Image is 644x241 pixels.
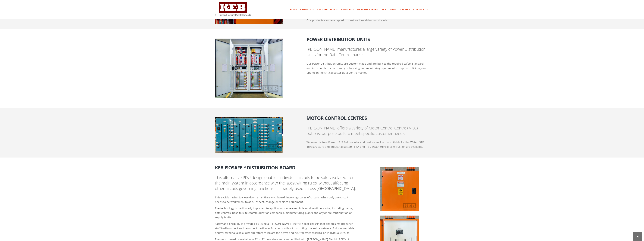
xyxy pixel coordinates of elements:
[316,6,339,13] a: Switchboards
[306,18,429,23] p: Our products can be adapted to meet various sizing constraints.
[412,6,429,13] a: Contact Us
[215,222,356,235] p: Safety and flexibility is provided by using a [PERSON_NAME] Electric Isobar chassis that enables ...
[215,2,251,16] img: K E Brown Electrical Switchboards
[306,47,429,58] p: [PERSON_NAME] manufactures a large variety of Power Distribution Units for the Data Centre market.
[306,61,429,75] p: Our Power Distribution Units are Custom made and are built to the required safety standard and in...
[288,6,298,13] a: Home
[306,113,429,121] h2: Motor Control Centres
[299,6,315,13] a: About Us
[306,140,429,149] p: We manufacture Form 1, 2, 3 & 4 modular and custom enclosures suitable for the Water, STP, Infras...
[215,206,356,220] p: The technology is particularly important to applications where minimising downtime is vital, incl...
[340,6,355,13] a: Services
[306,34,429,42] h2: Power Distribution Units
[215,162,356,170] h2: KEB IsoSafe™ Distribution Board
[356,6,388,13] a: In-house Capabilities
[388,6,398,13] a: News
[215,195,356,204] p: This avoids having to close down an entire switchboard, involving scores of circuits, when only o...
[398,6,411,13] a: Careers
[306,125,429,136] p: [PERSON_NAME] offers a variety of Motor Control Centre (MCC) options, purpose built to meet speci...
[215,175,356,191] p: This alternative PDU design enables individual circuits to be safely isolated from the main syste...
